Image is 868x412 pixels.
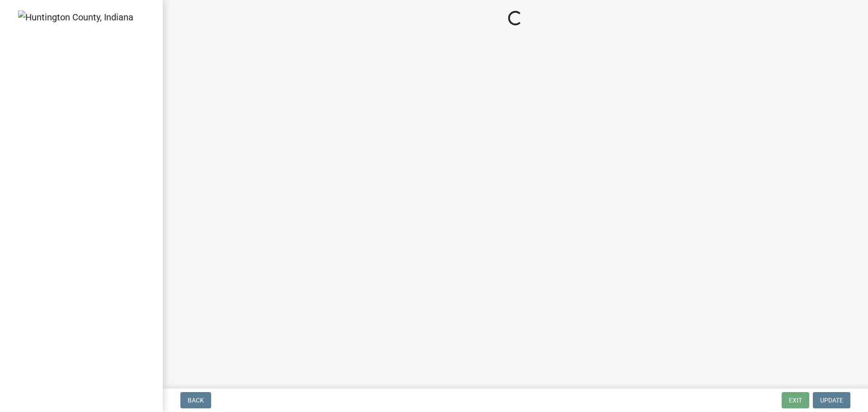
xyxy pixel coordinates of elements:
[782,392,809,408] button: Exit
[180,392,211,408] button: Back
[188,397,204,404] span: Back
[820,397,843,404] span: Update
[18,10,133,24] img: Huntington County, Indiana
[813,392,850,408] button: Update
